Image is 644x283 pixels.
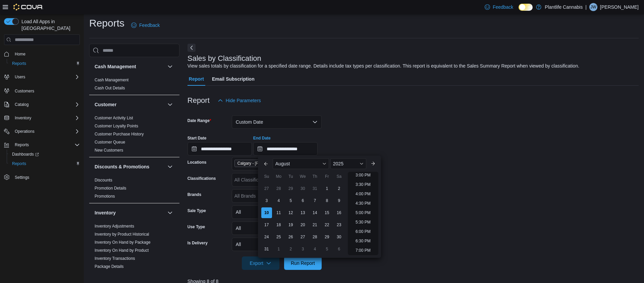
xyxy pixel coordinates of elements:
span: Run Report [291,260,315,267]
div: day-6 [298,195,308,206]
span: Customer Activity List [95,115,133,121]
span: Export [246,256,275,270]
a: Customer Queue [95,140,125,145]
a: Customer Purchase History [95,132,144,136]
div: day-9 [334,195,344,206]
span: Inventory On Hand by Product [95,248,149,253]
button: Customers [1,86,83,95]
span: Reports [12,161,26,166]
span: Inventory Adjustments [95,224,134,229]
button: Reports [7,59,83,68]
span: Discounts [95,177,112,183]
button: All [232,221,322,235]
span: Report [189,72,204,86]
button: Operations [1,127,83,136]
div: day-14 [310,207,320,218]
input: Press the down key to enter a popover containing a calendar. Press the escape key to close the po... [253,142,318,156]
button: Operations [12,127,37,135]
span: Reports [12,61,26,66]
a: Feedback [482,0,516,14]
div: day-16 [334,207,344,218]
label: Sale Type [187,208,206,213]
span: Inventory On Hand by Package [95,240,151,245]
div: day-24 [261,232,272,242]
div: Th [310,171,320,182]
div: Customer [89,114,179,157]
span: Catalog [12,100,80,109]
a: Reports [9,160,29,168]
button: Users [12,73,28,81]
a: Inventory Adjustments [95,224,134,229]
div: day-20 [298,219,308,230]
span: Customers [12,86,80,95]
span: Users [15,74,25,80]
div: day-1 [322,183,332,194]
div: We [298,171,308,182]
span: Customer Loyalty Points [95,123,138,129]
a: Customer Loyalty Points [95,124,138,128]
span: Dashboards [9,150,80,158]
li: 4:00 PM [353,190,373,198]
a: Customers [12,87,37,95]
label: End Date [253,135,271,141]
div: day-13 [298,207,308,218]
button: Inventory [12,114,34,122]
div: day-26 [285,232,296,242]
div: day-12 [285,207,296,218]
li: 7:00 PM [353,246,373,254]
span: 2025 [333,161,343,166]
h1: Reports [89,16,124,30]
li: 5:00 PM [353,209,373,217]
h3: Sales by Classification [187,54,261,63]
button: Customer [95,101,165,108]
label: Start Date [187,135,207,141]
span: Operations [15,129,35,134]
div: Button. Open the year selector. 2025 is currently selected. [330,158,366,169]
div: day-5 [285,195,296,206]
ul: Time [348,172,378,255]
p: Plantlife Cannabis [545,3,583,11]
div: day-11 [273,207,284,218]
div: day-2 [334,183,344,194]
h3: Discounts & Promotions [95,163,149,170]
div: Sa [334,171,344,182]
button: Next [187,44,196,52]
a: Settings [12,173,32,181]
a: New Customers [95,148,123,153]
div: Tu [285,171,296,182]
button: Inventory [166,209,174,217]
span: Cash Out Details [95,85,125,91]
input: Dark Mode [519,4,533,11]
button: Previous Month [261,158,271,169]
span: Promotions [95,194,115,199]
span: Cash Management [95,77,128,83]
button: Users [1,72,83,82]
button: Hide Parameters [215,94,264,107]
button: Custom Date [232,115,322,129]
button: Inventory [95,209,165,216]
a: Package Details [95,264,124,269]
span: Settings [12,173,80,181]
span: Feedback [139,22,160,29]
div: View sales totals by classification for a specified date range. Details include tax types per cla... [187,63,579,70]
div: day-21 [310,219,320,230]
div: Su [261,171,272,182]
div: day-4 [310,244,320,254]
span: Package Details [95,264,124,269]
a: Inventory On Hand by Package [95,240,151,245]
div: day-31 [261,244,272,254]
div: day-6 [334,244,344,254]
div: day-22 [322,219,332,230]
h3: Cash Management [95,63,136,70]
button: Reports [1,140,83,150]
span: Inventory [15,115,31,121]
button: Settings [1,172,83,182]
span: Home [12,50,80,58]
div: day-15 [322,207,332,218]
span: Feedback [493,4,513,10]
h3: Inventory [95,209,116,216]
a: Promotions [95,194,115,199]
span: Dashboards [12,152,39,157]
